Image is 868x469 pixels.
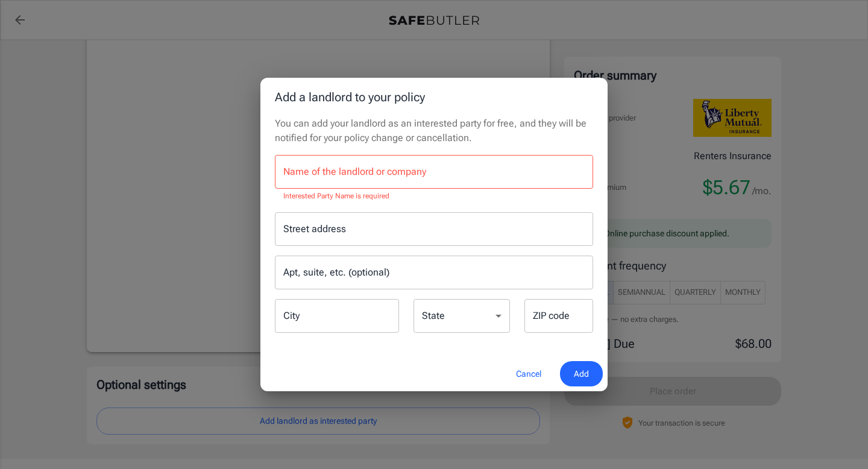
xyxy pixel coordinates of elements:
[275,116,593,145] p: You can add your landlord as an interested party for free, and they will be notified for your pol...
[560,361,603,387] button: Add
[574,367,589,382] span: Add
[260,78,608,116] h2: Add a landlord to your policy
[283,190,585,203] p: Interested Party Name is required
[502,361,555,387] button: Cancel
